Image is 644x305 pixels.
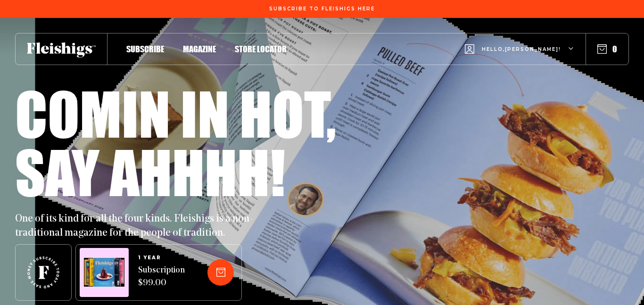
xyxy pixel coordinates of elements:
a: Subscribe [126,42,164,55]
span: Subscribe To Fleishigs Here [269,6,375,12]
a: Subscribe To Fleishigs Here [267,6,377,11]
span: 1 YEAR [138,255,185,261]
span: Subscription $99.00 [138,264,185,290]
h1: Say ahhhh! [15,142,285,201]
h1: Comin in hot, [15,84,336,142]
a: Magazine [183,42,216,55]
img: Magazines image [84,258,124,287]
span: Magazine [183,44,216,54]
a: Store locator [235,42,287,55]
button: Hello,[PERSON_NAME]! [465,31,574,68]
button: 0 [597,44,617,54]
span: Store locator [235,44,287,54]
span: Hello, [PERSON_NAME] ! [482,46,561,68]
a: 1 YEARSubscription $99.00 [138,255,185,290]
span: Subscribe [126,44,164,54]
p: One of its kind for all the four kinds. Fleishigs is a non-traditional magazine for the people of... [15,212,260,240]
